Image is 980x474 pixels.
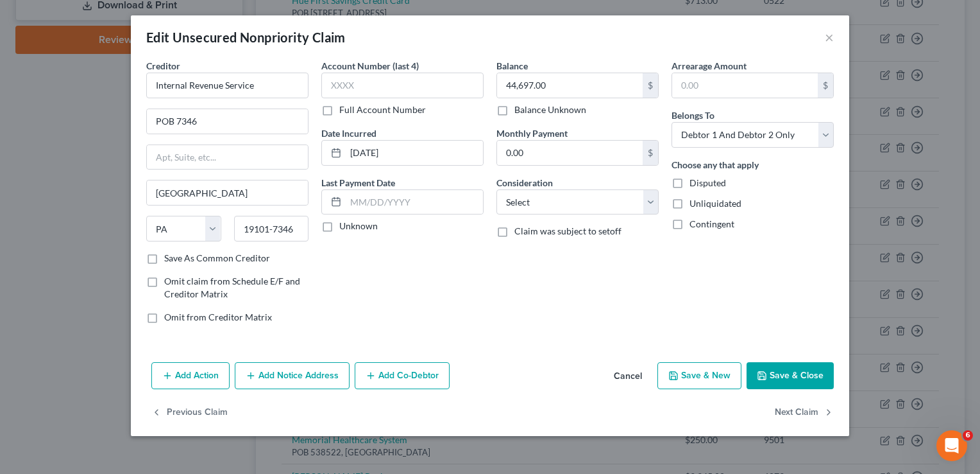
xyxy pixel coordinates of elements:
[85,356,171,407] button: Messages
[514,225,621,236] span: Claim was subject to setoff
[234,216,309,241] input: Enter zip...
[13,241,228,254] p: Pro+ and Whoa Features
[321,176,395,189] label: Last Payment Date
[13,75,244,90] h2: 46 collections
[164,312,272,322] span: Omit from Creditor Matrix
[151,362,230,389] button: Add Action
[164,276,300,299] span: Omit claim from Schedule E/F and Creditor Matrix
[235,362,350,389] button: Add Notice Address
[321,59,419,73] label: Account Number (last 4)
[146,60,180,71] span: Creditor
[643,141,658,165] div: $
[689,177,726,188] span: Disputed
[13,207,60,220] span: 18 articles
[339,103,426,116] label: Full Account Number
[112,5,147,27] h1: Help
[339,220,378,233] label: Unknown
[13,161,228,175] p: Setting Up Your Firm
[775,399,834,426] button: Next Claim
[171,356,257,407] button: Help
[514,103,586,116] label: Balance Unknown
[8,32,248,57] div: Search for helpSearch for help
[13,111,228,125] p: Getting Started
[963,430,973,441] span: 6
[13,177,228,204] p: Tips on setting up your firm's account in NextChapter
[496,176,553,189] label: Consideration
[13,320,228,334] p: General and Miscellaneous Questions
[747,362,834,389] button: Save & Close
[13,337,228,364] p: Articles that answer common questions about completing the forms in NextChapter
[147,180,308,205] input: Enter city...
[147,109,308,134] input: Enter address...
[151,399,228,426] button: Previous Claim
[355,362,450,389] button: Add Co-Debtor
[672,158,759,171] label: Choose any that apply
[13,127,55,141] span: 7 articles
[147,145,308,170] input: Apt, Suite, etc...
[496,59,528,73] label: Balance
[689,198,741,209] span: Unliquidated
[13,286,55,300] span: 8 articles
[643,73,658,98] div: $
[30,388,56,397] span: Home
[13,257,228,284] p: Check out the premium features that are exclusive to the Pro+ and Whoa Plans
[321,73,484,98] input: XXXX
[146,73,308,98] input: Search creditor by name...
[164,252,270,265] label: Save As Common Creditor
[936,430,967,461] iframe: Intercom live chat
[672,73,818,98] input: 0.00
[346,190,483,215] input: MM/DD/YYYY
[106,388,151,397] span: Messages
[8,32,248,57] input: Search for help
[672,110,714,121] span: Belongs To
[604,364,652,389] button: Cancel
[497,141,643,165] input: 0.00
[657,362,741,389] button: Save & New
[818,73,833,98] div: $
[825,30,834,45] button: ×
[146,28,346,46] div: Edit Unsecured Nonpriority Claim
[202,388,225,397] span: Help
[321,127,376,140] label: Date Incurred
[497,73,643,98] input: 0.00
[496,127,568,140] label: Monthly Payment
[672,59,747,73] label: Arrearage Amount
[689,218,734,229] span: Contingent
[346,141,483,165] input: MM/DD/YYYY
